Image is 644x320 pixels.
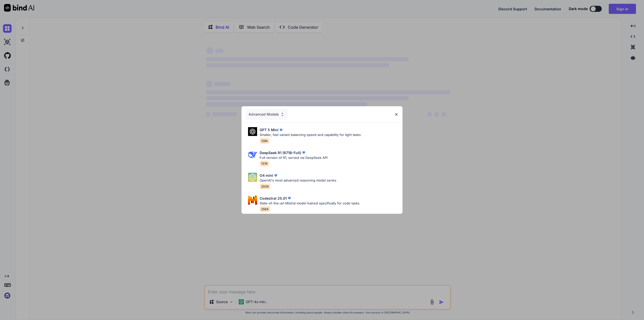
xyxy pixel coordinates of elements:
[260,132,361,137] p: Smaller, fast variant balancing speed and capability for light tasks
[246,109,288,120] div: Advanced Models
[248,127,257,136] img: Pick Models
[260,161,269,166] span: 131K
[273,173,278,178] img: premium
[260,173,273,178] p: O4 mini
[260,184,270,189] span: 200K
[260,150,301,155] p: DeepSeek R1 (671B-Full)
[280,112,285,117] img: Pick Models
[248,150,257,159] img: Pick Models
[260,155,328,160] p: Full version of R1, served via DeepSeek API
[260,178,336,183] p: OpenAI's most advanced reasoning model series
[394,112,398,117] img: close
[301,150,306,155] img: premium
[260,201,359,206] p: State-of-the-art Mistral model trained specifically for code tasks
[248,173,257,182] img: Pick Models
[260,138,269,144] span: 128k
[260,196,287,201] p: Codestral 25.01
[260,206,270,212] span: 256K
[248,196,257,205] img: Pick Models
[260,127,278,132] p: GPT 5 Mini
[278,127,284,132] img: premium
[287,196,292,201] img: premium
